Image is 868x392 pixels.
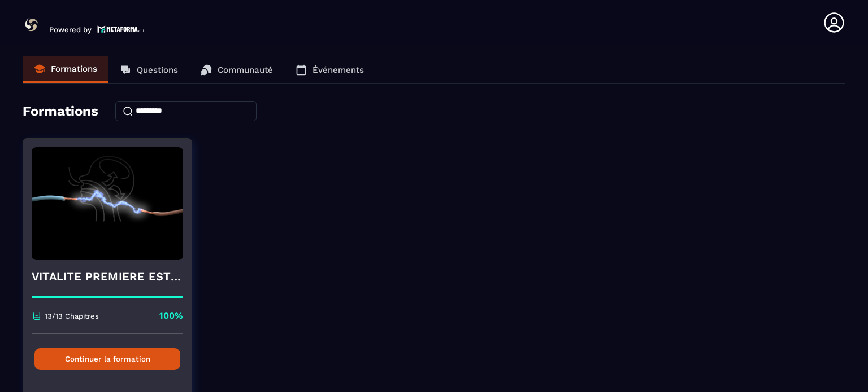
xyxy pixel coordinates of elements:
a: Questions [108,56,189,83]
p: Communauté [218,65,273,75]
p: Questions [137,65,178,75]
a: Communauté [189,56,284,83]
p: 13/13 Chapitres [45,312,99,320]
a: Événements [284,56,375,83]
p: Powered by [49,25,92,34]
img: formation-background [32,147,183,260]
h4: VITALITE PREMIERE ESTRELLA [32,268,183,284]
p: Formations [51,64,97,74]
img: logo-branding [23,16,41,34]
p: Événements [313,65,364,75]
img: logo [97,24,145,34]
a: Formations [23,56,108,83]
h4: Formations [23,103,98,119]
p: 100% [159,310,183,322]
button: Continuer la formation [34,348,180,370]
